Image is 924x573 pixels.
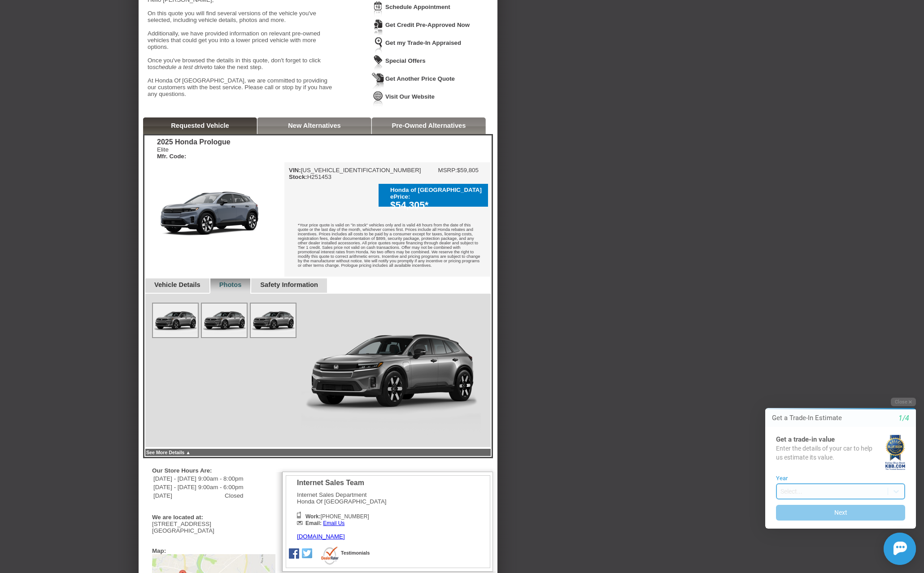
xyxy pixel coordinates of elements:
a: Visit Our Website [385,93,435,100]
img: Image.aspx [202,304,247,337]
img: Icon_Phone.png [297,512,301,518]
img: Icon_Dealerrater.png [321,547,340,565]
img: Icon_Twitter.png [302,548,312,558]
em: schedule a test drive [153,64,207,70]
div: [US_VEHICLE_IDENTIFICATION_NUMBER] H251453 [289,167,421,180]
img: 2025 Honda Prologue [144,162,284,267]
div: We are located at: [152,514,271,521]
a: Email Us [323,520,344,526]
a: [DOMAIN_NAME] [297,533,345,540]
td: 9:00am - 8:00pm [198,475,244,482]
a: Get my Trade-In Appraised [385,39,461,46]
a: Get Credit Pre-Approved Now [385,22,470,28]
td: [DATE] [153,492,197,499]
div: *Your price quote is valid on "in stock" vehicles only and is valid 48 hours from the date of thi... [284,216,491,277]
a: New Alternatives [288,122,341,129]
td: $59,805 [457,167,479,174]
b: Mfr. Code: [157,153,186,160]
img: Icon_Email2.png [297,521,303,525]
td: Closed [198,492,244,499]
iframe: Chat Assistance [746,390,924,573]
a: Safety Information [260,281,318,288]
img: Icon_WeeklySpecials.png [372,55,384,71]
div: Elite [157,146,231,160]
td: [DATE] - [DATE] [153,475,197,482]
td: 9:00am - 6:00pm [198,483,244,491]
b: Email: [305,520,322,526]
a: Get Another Price Quote [385,75,455,82]
b: Stock: [289,174,307,180]
div: $54,305* [390,200,484,211]
img: Icon_ScheduleAppointment.png [372,1,384,17]
td: MSRP: [438,167,457,174]
b: VIN: [289,167,301,174]
a: Schedule Appointment [385,4,450,10]
div: Honda of [GEOGRAPHIC_DATA] ePrice: [390,187,484,200]
a: Pre-Owned Alternatives [392,122,466,129]
a: Vehicle Details [154,281,200,288]
a: Testimonials [341,550,370,556]
a: Special Offers [385,57,426,64]
img: Icon_CreditApproval.png [372,19,384,35]
img: Image.aspx [153,304,198,337]
div: 2025 Honda Prologue [157,138,231,146]
a: Requested Vehicle [171,122,229,129]
a: See More Details ▲ [146,450,191,455]
img: Image.aspx [251,304,296,337]
a: Photos [219,281,242,288]
img: Icon_GetQuote.png [372,73,384,89]
div: Internet Sales Department Honda Of [GEOGRAPHIC_DATA] [297,479,387,540]
div: Our Store Hours Are: [152,467,271,474]
span: [PHONE_NUMBER] [305,513,369,520]
img: Icon_VisitWebsite.png [372,91,384,107]
img: Image.aspx [301,303,481,437]
div: Map: [152,547,166,554]
img: Icon_Facebook.png [289,548,299,559]
td: [DATE] - [DATE] [153,483,197,491]
div: Internet Sales Team [297,479,387,487]
img: Icon_TradeInAppraisal.png [372,37,384,53]
div: [STREET_ADDRESS] [GEOGRAPHIC_DATA] [152,521,275,534]
b: Work: [305,513,321,520]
